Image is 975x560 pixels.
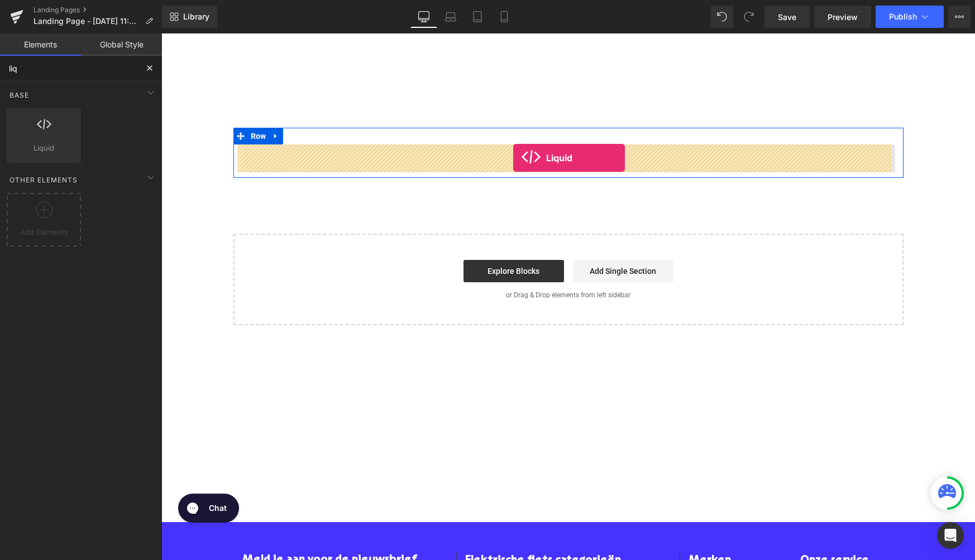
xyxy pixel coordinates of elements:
span: Liquid [10,142,78,154]
a: Tablet [464,6,491,28]
a: Preview [814,6,871,28]
span: Landing Page - [DATE] 11:28:27 [34,17,141,26]
span: Publish [889,12,917,21]
span: Library [183,12,209,22]
button: Publish [876,6,944,28]
span: Other Elements [8,175,79,185]
a: Landing Pages [34,6,162,15]
span: Base [8,90,30,100]
a: Desktop [410,6,437,28]
span: Row [87,94,108,111]
span: Add Elements [9,226,78,238]
button: Redo [738,6,760,28]
span: Meld je aan voor de nieuwsbrief [81,521,256,532]
h5: Onze service [639,519,734,535]
a: Laptop [437,6,464,28]
h5: Elektrische fiets categorieën [304,519,510,535]
a: Mobile [491,6,518,28]
a: Explore Blocks [302,226,403,249]
button: More [948,6,971,28]
span: Save [778,11,796,23]
a: New Library [162,6,217,28]
iframe: Gorgias live chat messenger [11,456,83,493]
a: Expand / Collapse [107,94,122,111]
p: or Drag & Drop elements from left sidebar [90,258,724,265]
button: Undo [711,6,733,28]
a: Add Single Section [412,226,512,249]
div: Open Intercom Messenger [937,522,964,549]
span: Preview [828,11,858,23]
h5: Merken [527,519,622,535]
a: Global Style [81,33,162,56]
